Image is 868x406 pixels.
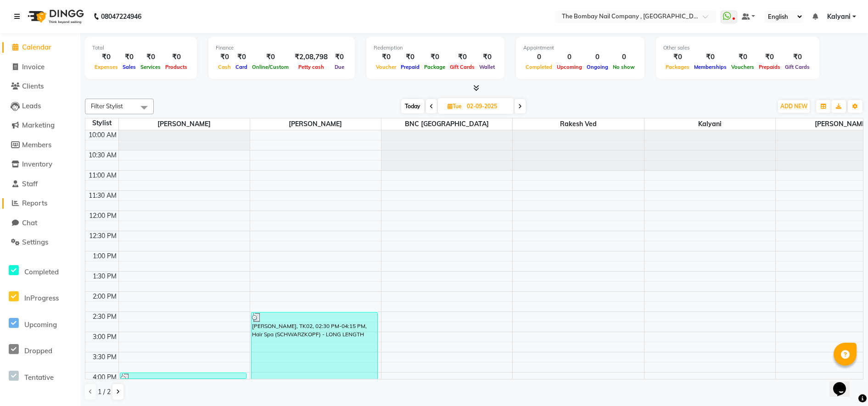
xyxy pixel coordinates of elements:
a: Chat [2,218,78,228]
span: Packages [663,64,692,70]
div: ₹2,08,798 [291,52,331,62]
span: Completed [523,64,554,70]
div: ₹0 [92,52,120,62]
span: Due [332,64,347,70]
span: Gift Cards [783,64,812,70]
span: Products [163,64,190,70]
a: Staff [2,179,78,189]
div: Other sales [663,44,812,52]
span: Services [138,64,163,70]
a: Invoice [2,62,78,72]
span: Rakesh Ved [513,118,644,130]
div: 3:30 PM [91,352,118,362]
span: Dropped [24,346,52,355]
div: Appointment [523,44,637,52]
a: Leads [2,101,78,111]
span: Ongoing [584,64,610,70]
div: 2:00 PM [91,292,118,301]
span: Prepaid [398,64,422,70]
span: Reports [22,199,47,207]
span: [PERSON_NAME] [250,118,381,130]
div: 12:00 PM [87,211,118,221]
iframe: chat widget [829,369,859,397]
span: Upcoming [24,320,57,329]
span: Card [233,64,250,70]
div: ₹0 [692,52,729,62]
div: [PERSON_NAME], TK02, 04:00 PM-04:10 PM, Threading - EYEBROWS [120,373,246,378]
span: Settings [22,238,48,246]
div: ₹0 [374,52,398,62]
span: Today [401,99,424,113]
span: Cash [216,64,233,70]
div: 10:30 AM [87,150,118,160]
div: ₹0 [163,52,190,62]
div: 4:00 PM [91,373,118,382]
span: Filter Stylist [91,102,123,110]
span: Tue [445,103,464,110]
span: Upcoming [554,64,584,70]
a: Calendar [2,42,78,53]
div: 1:30 PM [91,272,118,281]
span: Wallet [477,64,497,70]
div: ₹0 [120,52,138,62]
span: Inventory [22,160,52,168]
span: Online/Custom [250,64,291,70]
div: ₹0 [756,52,783,62]
input: 2025-09-02 [464,100,510,113]
a: Inventory [2,159,78,170]
b: 08047224946 [101,4,141,29]
span: [PERSON_NAME] [119,118,250,130]
span: Gift Cards [448,64,477,70]
span: Prepaids [756,64,783,70]
img: logo [23,4,86,29]
div: Finance [216,44,347,52]
div: 0 [584,52,610,62]
div: [PERSON_NAME], TK02, 02:30 PM-04:15 PM, Hair Spa (SCHWARZKOPF) - LONG LENGTH [252,312,377,382]
span: Tentative [24,373,54,382]
div: ₹0 [783,52,812,62]
div: ₹0 [233,52,250,62]
span: Leads [22,101,41,110]
a: Reports [2,198,78,209]
a: Clients [2,81,78,92]
span: 1 / 2 [98,387,111,397]
div: ₹0 [729,52,756,62]
span: Marketing [22,121,55,129]
div: ₹0 [138,52,163,62]
div: 0 [523,52,554,62]
span: Staff [22,179,38,188]
span: Voucher [374,64,398,70]
span: Invoice [22,62,45,71]
span: Completed [24,267,59,276]
span: Sales [120,64,138,70]
span: Members [22,140,51,149]
div: ₹0 [448,52,477,62]
span: Clients [22,82,44,90]
span: InProgress [24,294,59,302]
div: 10:00 AM [87,130,118,140]
span: Calendar [22,43,51,51]
span: BNC [GEOGRAPHIC_DATA] [381,118,512,130]
div: ₹0 [216,52,233,62]
div: 0 [610,52,637,62]
div: ₹0 [422,52,448,62]
div: Redemption [374,44,497,52]
span: Kalyani [827,12,851,22]
span: Chat [22,218,37,227]
div: ₹0 [477,52,497,62]
button: ADD NEW [778,100,810,113]
div: 11:30 AM [87,191,118,200]
div: 12:30 PM [87,231,118,241]
span: ADD NEW [780,103,807,110]
div: 2:30 PM [91,312,118,322]
div: 0 [554,52,584,62]
span: Package [422,64,448,70]
span: Vouchers [729,64,756,70]
div: 3:00 PM [91,332,118,342]
div: ₹0 [663,52,692,62]
div: ₹0 [398,52,422,62]
span: Kalyani [644,118,775,130]
a: Settings [2,237,78,248]
div: 11:00 AM [87,171,118,180]
div: ₹0 [331,52,347,62]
